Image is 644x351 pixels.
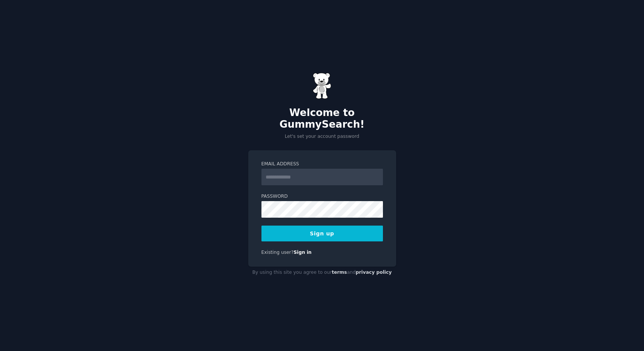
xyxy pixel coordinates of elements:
[261,250,294,255] span: Existing user?
[332,270,347,275] a: terms
[261,226,383,241] button: Sign up
[261,161,383,168] label: Email Address
[294,250,312,255] a: Sign in
[313,73,332,99] img: Gummy Bear
[261,193,383,200] label: Password
[356,270,392,275] a: privacy policy
[248,133,396,140] p: Let's set your account password
[248,267,396,279] div: By using this site you agree to our and
[248,107,396,131] h2: Welcome to GummySearch!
